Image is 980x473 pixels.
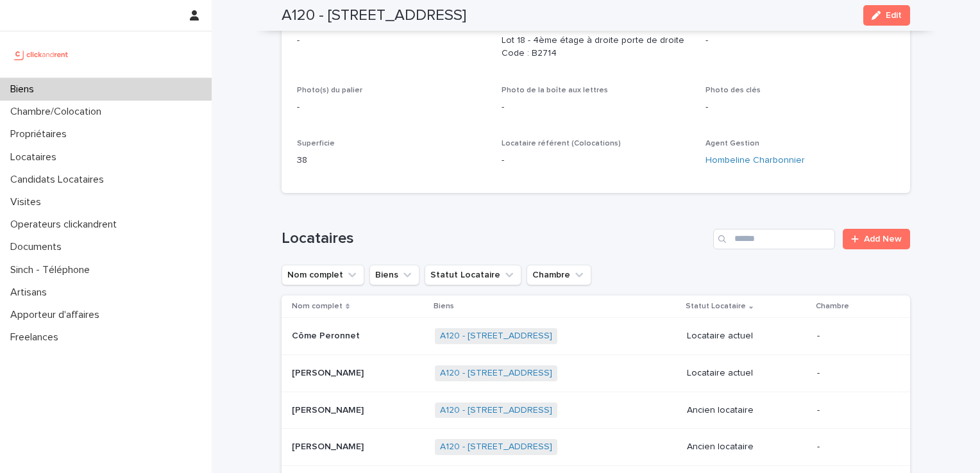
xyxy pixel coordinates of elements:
[705,140,759,147] span: Agent Gestion
[292,328,362,342] p: Côme Peronnet
[282,6,466,25] h2: A120 - [STREET_ADDRESS]
[5,219,127,231] p: Operateurs clickandrent
[713,229,835,249] input: Search
[5,241,72,253] p: Documents
[5,196,51,208] p: Visites
[292,402,366,416] p: [PERSON_NAME]
[282,354,910,392] tr: [PERSON_NAME][PERSON_NAME] A120 - [STREET_ADDRESS] Locataire actuel-
[5,309,110,321] p: Apporteur d'affaires
[282,265,364,285] button: Nom complet
[297,87,362,94] span: Photo(s) du palier
[687,331,807,342] p: Locataire actuel
[817,405,890,416] p: -
[864,235,902,244] span: Add New
[687,368,807,379] p: Locataire actuel
[282,229,708,248] h1: Locataires
[5,151,67,163] p: Locataires
[817,442,890,452] p: -
[282,392,910,429] tr: [PERSON_NAME][PERSON_NAME] A120 - [STREET_ADDRESS] Ancien locataire-
[434,299,454,313] p: Biens
[863,5,910,26] button: Edit
[502,154,691,167] p: -
[817,331,890,342] p: -
[5,286,57,299] p: Artisans
[282,317,910,354] tr: Côme PeronnetCôme Peronnet A120 - [STREET_ADDRESS] Locataire actuel-
[10,42,72,67] img: UCB0brd3T0yccxBKYDjQ
[297,154,486,167] p: 38
[816,299,849,313] p: Chambre
[502,140,621,147] span: Locataire référent (Colocations)
[5,331,69,344] p: Freelances
[843,229,910,249] a: Add New
[292,299,342,313] p: Nom complet
[502,34,691,61] p: Lot 18 - 4ème étage à droite porte de droite Code : B2714
[687,405,807,416] p: Ancien locataire
[282,429,910,466] tr: [PERSON_NAME][PERSON_NAME] A120 - [STREET_ADDRESS] Ancien locataire-
[297,34,486,47] p: -
[817,368,890,379] p: -
[369,265,419,285] button: Biens
[527,265,591,285] button: Chambre
[292,365,366,379] p: [PERSON_NAME]
[5,264,100,276] p: Sinch - Téléphone
[440,368,552,379] a: A120 - [STREET_ADDRESS]
[425,265,521,285] button: Statut Locataire
[5,174,114,186] p: Candidats Locataires
[686,299,746,313] p: Statut Locataire
[705,101,895,114] p: -
[687,442,807,452] p: Ancien locataire
[502,101,691,114] p: -
[886,11,902,20] span: Edit
[297,140,335,147] span: Superficie
[705,34,895,47] p: -
[292,439,366,452] p: [PERSON_NAME]
[705,87,761,94] span: Photo des clés
[5,83,44,95] p: Biens
[5,106,112,118] p: Chambre/Colocation
[5,128,77,140] p: Propriétaires
[440,442,552,452] a: A120 - [STREET_ADDRESS]
[502,87,608,94] span: Photo de la boîte aux lettres
[705,154,805,167] a: Hombeline Charbonnier
[297,101,486,114] p: -
[440,405,552,416] a: A120 - [STREET_ADDRESS]
[440,331,552,342] a: A120 - [STREET_ADDRESS]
